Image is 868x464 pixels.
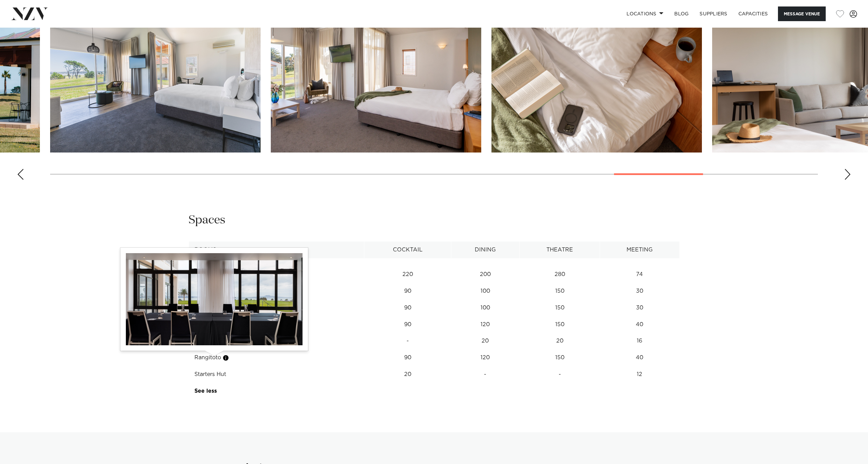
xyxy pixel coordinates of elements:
[189,242,364,258] th: Rooms
[364,316,451,333] td: 90
[600,242,679,258] th: Meeting
[11,8,48,20] img: nzv-logo.png
[694,6,733,21] a: SUPPLIERS
[364,333,451,349] td: -
[451,316,519,333] td: 120
[364,283,451,300] td: 90
[451,333,519,349] td: 20
[520,283,600,300] td: 150
[600,333,679,349] td: 16
[520,300,600,316] td: 150
[520,266,600,283] td: 280
[600,316,679,333] td: 40
[778,6,826,21] button: Message Venue
[733,6,774,21] a: Capacities
[189,349,364,366] td: Rangitoto
[600,349,679,366] td: 40
[520,333,600,349] td: 20
[126,253,303,345] img: V9jp4EIPodq4c74eS9GQx7NfgYE7DCx6oTwfZcgJ.jpg
[451,242,519,258] th: Dining
[451,366,519,383] td: -
[669,6,694,21] a: BLOG
[520,242,600,258] th: Theatre
[364,242,451,258] th: Cocktail
[600,283,679,300] td: 30
[451,349,519,366] td: 120
[451,283,519,300] td: 100
[364,366,451,383] td: 20
[364,300,451,316] td: 90
[451,300,519,316] td: 100
[451,266,519,283] td: 200
[364,266,451,283] td: 220
[364,349,451,366] td: 90
[520,366,600,383] td: -
[520,349,600,366] td: 150
[189,366,364,383] td: Starters Hut
[600,300,679,316] td: 30
[600,266,679,283] td: 74
[600,366,679,383] td: 12
[520,316,600,333] td: 150
[621,6,669,21] a: Locations
[189,213,225,228] h2: Spaces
